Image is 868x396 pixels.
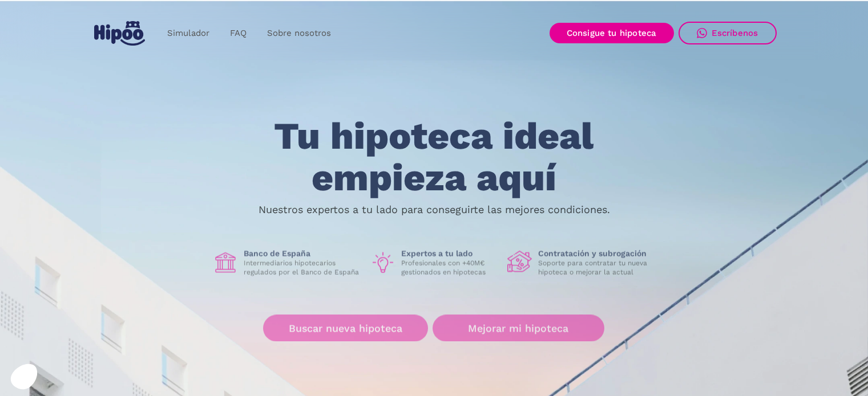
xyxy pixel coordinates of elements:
[401,259,498,277] p: Profesionales con +40M€ gestionados en hipotecas
[257,22,341,44] a: Sobre nosotros
[157,22,220,44] a: Simulador
[244,248,361,259] h1: Banco de España
[538,248,656,259] h1: Contratación y subrogación
[538,259,656,277] p: Soporte para contratar tu nueva hipoteca o mejorar la actual
[92,17,148,50] a: home
[259,205,610,214] p: Nuestros expertos a tu lado para conseguirte las mejores condiciones.
[263,315,428,342] a: Buscar nueva hipoteca
[550,23,674,43] a: Consigue tu hipoteca
[401,248,498,259] h1: Expertos a tu lado
[220,22,257,44] a: FAQ
[217,116,650,198] h1: Tu hipoteca ideal empieza aquí
[679,22,777,44] a: Escríbenos
[433,315,604,342] a: Mejorar mi hipoteca
[712,28,758,38] div: Escríbenos
[244,259,361,277] p: Intermediarios hipotecarios regulados por el Banco de España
